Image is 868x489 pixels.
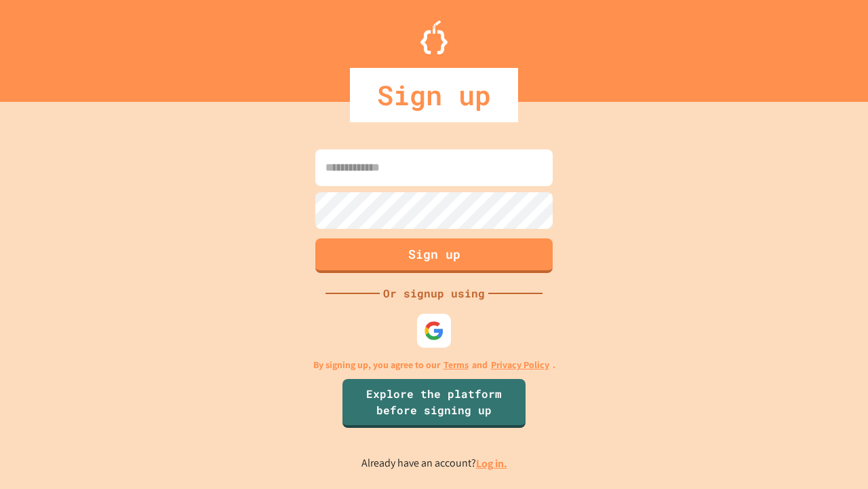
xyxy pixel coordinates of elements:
[420,20,448,54] img: Logo.svg
[350,68,518,122] div: Sign up
[380,285,488,302] div: Or signup using
[443,358,469,372] a: Terms
[361,455,507,472] p: Already have an account?
[342,379,526,428] a: Explore the platform before signing up
[313,358,555,372] p: By signing up, you agree to our and .
[811,435,854,475] iframe: chat widget
[755,376,854,433] iframe: chat widget
[424,321,444,341] img: google-icon.svg
[476,456,507,471] a: Log in.
[491,358,549,372] a: Privacy Policy
[315,238,553,273] button: Sign up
